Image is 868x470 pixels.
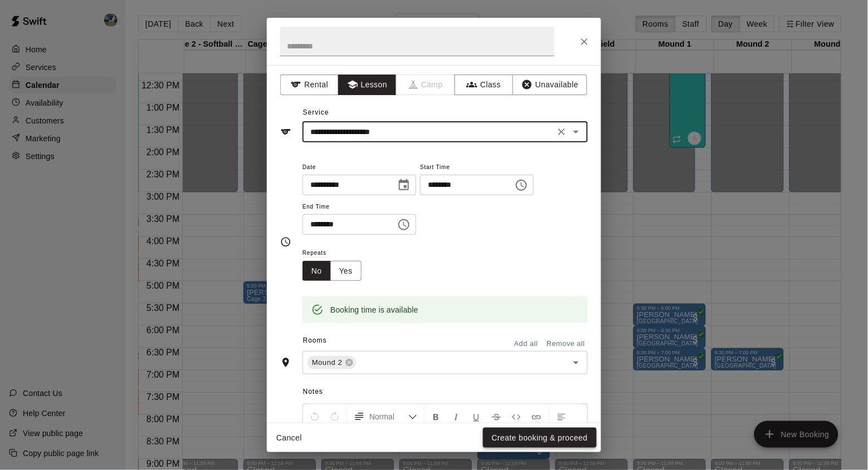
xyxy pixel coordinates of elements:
button: Unavailable [513,75,587,95]
button: Open [568,355,584,370]
span: Date [303,160,416,175]
svg: Timing [280,236,291,248]
button: Open [568,124,584,140]
button: Insert Link [527,407,546,427]
button: Cancel [271,428,307,448]
svg: Service [280,126,291,137]
button: No [303,261,331,281]
button: Left Align [552,407,571,427]
span: Notes [303,383,588,401]
button: Format Underline [467,407,486,427]
button: Add all [508,335,544,353]
button: Format Bold [427,407,446,427]
button: Class [455,75,513,95]
svg: Rooms [280,357,291,368]
button: Lesson [338,75,397,95]
button: Yes [330,261,362,281]
button: Rental [280,75,339,95]
button: Formatting Options [349,407,422,427]
span: End Time [303,200,416,215]
button: Insert Code [507,407,526,427]
span: Normal [369,411,408,422]
button: Choose time, selected time is 4:00 PM [510,174,533,196]
button: Create booking & proceed [483,428,597,448]
button: Redo [325,407,344,427]
span: Repeats [303,246,370,261]
button: Choose time, selected time is 4:45 PM [393,214,415,236]
span: Camps can only be created in the Services page [397,75,455,95]
div: Mound 2 [308,356,356,369]
button: Remove all [544,335,588,353]
button: Undo [305,407,324,427]
span: Start Time [420,160,534,175]
span: Mound 2 [308,357,347,368]
button: Clear [554,124,569,140]
button: Close [574,32,594,52]
button: Format Strikethrough [487,407,506,427]
div: Booking time is available [330,300,418,320]
div: outlined button group [303,261,362,281]
span: Service [303,108,329,116]
button: Format Italics [447,407,466,427]
span: Rooms [303,337,327,344]
button: Choose date, selected date is Aug 13, 2025 [393,174,415,196]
